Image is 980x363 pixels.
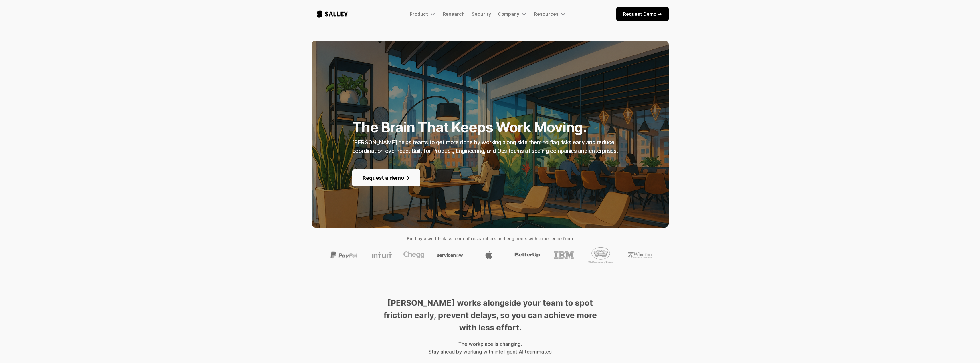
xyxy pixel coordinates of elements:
strong: The Brain That Keeps Work Moving. [352,119,587,136]
strong: [PERSON_NAME] works alongside your team to spot friction early, prevent delays, so you can achiev... [383,298,597,332]
div: Resources [534,11,559,17]
div: Product [410,11,436,17]
div: Company [498,11,527,17]
a: home [312,5,353,23]
div: Company [498,11,519,17]
strong: [PERSON_NAME] helps teams to get more done by working along side them to flag risks early and red... [352,139,618,154]
a: Security [472,11,491,17]
h4: Built by a world-class team of researchers and engineers with experience from [312,234,669,243]
div: Product [410,11,428,17]
div: Resources [534,11,567,17]
div: The workplace is changing. Stay ahead by working with intelligent AI teammates [428,340,551,356]
a: Request Demo -> [616,7,669,21]
a: Research [443,11,465,17]
a: Request a demo -> [352,169,420,186]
